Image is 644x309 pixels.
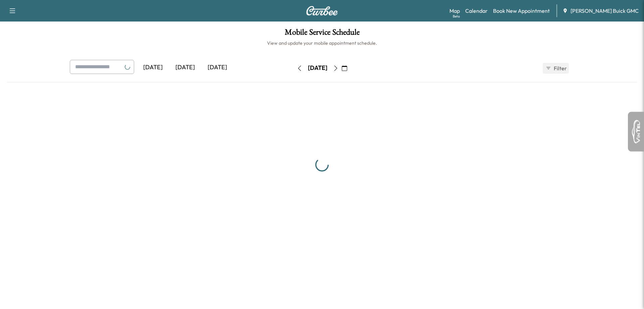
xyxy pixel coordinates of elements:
button: Filter [543,63,569,74]
h1: Mobile Service Schedule [7,28,637,40]
div: Beta [453,14,460,19]
div: [DATE] [308,64,327,72]
a: MapBeta [449,7,460,15]
img: Curbee Logo [306,6,338,15]
span: [PERSON_NAME] Buick GMC [571,7,639,15]
span: Filter [554,64,566,72]
a: Book New Appointment [493,7,550,15]
div: [DATE] [137,60,169,75]
div: [DATE] [201,60,233,75]
a: Calendar [465,7,488,15]
h6: View and update your mobile appointment schedule. [7,40,637,46]
div: [DATE] [169,60,201,75]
